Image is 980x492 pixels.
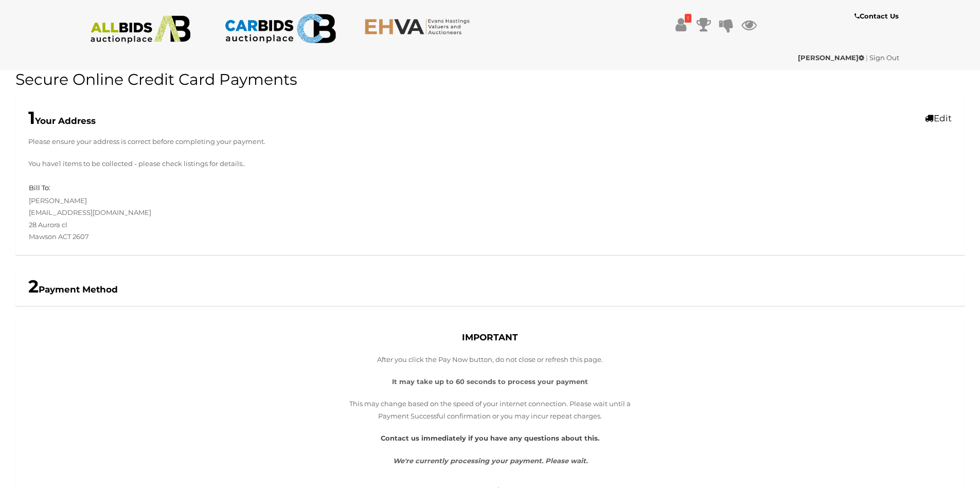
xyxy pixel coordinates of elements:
[854,12,899,20] b: Contact Us
[224,10,336,47] img: CARBIDS.com.au
[673,15,689,34] a: !
[21,182,490,243] div: [PERSON_NAME] [EMAIL_ADDRESS][DOMAIN_NAME] 28 Aurora cl Mawson ACT 2607
[381,434,599,442] a: Contact us immediately if you have any questions about this.
[798,53,864,62] strong: [PERSON_NAME]
[462,332,518,342] b: IMPORTANT
[393,457,587,465] i: We're currently processing your payment. Please wait.
[28,107,35,129] span: 1
[28,136,952,148] p: Please ensure your address is correct before completing your payment.
[59,158,244,170] span: 1 items to be collected - please check listings for details.
[685,14,691,23] i: !
[28,276,39,297] span: 2
[854,10,901,22] a: Contact Us
[28,284,118,295] b: Payment Method
[28,116,96,126] b: Your Address
[244,158,245,170] span: .
[925,113,952,123] a: Edit
[349,398,631,422] p: This may change based on the speed of your internet connection. Please wait until a Payment Succe...
[392,377,588,386] strong: It may take up to 60 seconds to process your payment
[349,354,631,366] p: After you click the Pay Now button, do not close or refresh this page.
[28,158,59,170] span: You have
[798,53,866,62] a: [PERSON_NAME]
[364,18,476,35] img: EHVA.com.au
[869,53,899,62] a: Sign Out
[29,184,50,191] h5: Bill To:
[866,53,868,62] span: |
[15,71,965,88] h1: Secure Online Credit Card Payments
[85,15,197,44] img: ALLBIDS.com.au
